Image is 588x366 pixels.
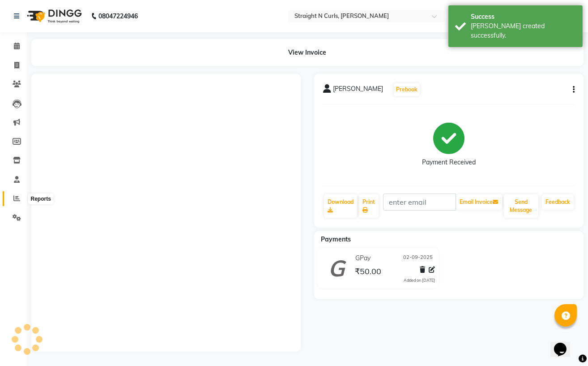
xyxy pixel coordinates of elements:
div: Bill created successfully. [471,22,576,40]
button: Send Message [504,194,538,218]
button: Prebook [394,83,420,96]
a: Feedback [542,194,574,210]
span: Payments [321,235,351,243]
a: Download [324,194,357,218]
button: Email Invoice [456,194,502,210]
div: Reports [29,194,53,204]
b: 08047224946 [98,4,138,29]
div: View Invoice [31,39,584,66]
div: Success [471,12,576,22]
iframe: chat widget [550,330,579,357]
div: Added on [DATE] [404,277,435,284]
div: Payment Received [422,158,476,168]
img: logo [23,4,84,29]
span: GPay [355,254,371,263]
span: [PERSON_NAME] [333,84,383,97]
span: ₹50.00 [355,266,381,279]
input: enter email [383,194,456,211]
a: Print [359,194,379,218]
span: 02-09-2025 [403,254,433,263]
